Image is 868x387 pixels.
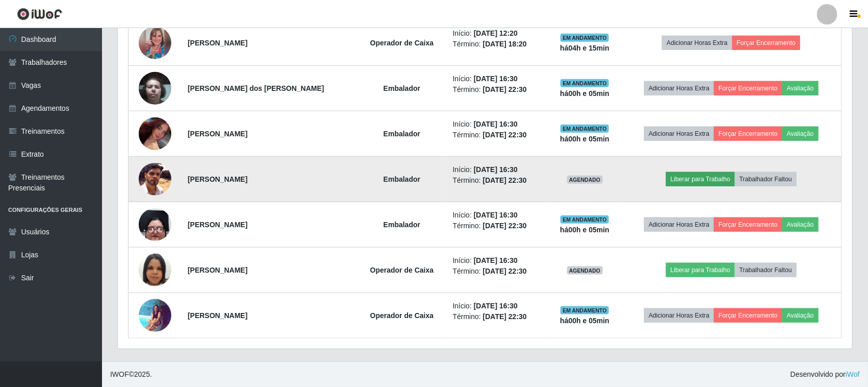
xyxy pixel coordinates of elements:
strong: Operador de Caixa [370,39,434,47]
li: Término: [453,311,543,322]
strong: Operador de Caixa [370,311,434,320]
strong: [PERSON_NAME] dos [PERSON_NAME] [188,84,324,92]
img: 1657575579568.jpeg [139,66,171,110]
time: [DATE] 16:30 [474,165,518,174]
strong: [PERSON_NAME] [188,175,247,183]
time: [DATE] 18:20 [483,40,527,48]
button: Adicionar Horas Extra [644,81,714,95]
button: Forçar Encerramento [714,217,782,232]
li: Início: [453,119,543,130]
time: [DATE] 16:30 [474,120,518,128]
li: Início: [453,301,543,311]
button: Avaliação [782,81,819,95]
time: [DATE] 16:30 [474,211,518,219]
button: Avaliação [782,217,819,232]
span: AGENDADO [567,267,603,275]
img: 1748467830576.jpeg [139,188,171,261]
strong: [PERSON_NAME] [188,221,247,229]
button: Adicionar Horas Extra [644,127,714,141]
li: Término: [453,39,543,50]
strong: Operador de Caixa [370,266,434,274]
button: Forçar Encerramento [714,308,782,323]
time: [DATE] 22:30 [483,131,527,139]
time: [DATE] 22:30 [483,85,527,93]
strong: [PERSON_NAME] [188,311,247,320]
strong: Embalador [384,221,420,229]
span: EM ANDAMENTO [560,215,609,224]
li: Término: [453,130,543,140]
span: EM ANDAMENTO [560,79,609,87]
li: Início: [453,210,543,221]
span: IWOF [110,370,129,378]
span: EM ANDAMENTO [560,34,609,42]
span: Desenvolvido por [790,369,860,380]
span: AGENDADO [567,176,603,184]
time: [DATE] 22:30 [483,312,527,321]
button: Trabalhador Faltou [735,172,797,186]
strong: Embalador [384,130,420,138]
li: Término: [453,266,543,277]
span: EM ANDAMENTO [560,125,609,133]
time: [DATE] 16:30 [474,75,518,83]
time: [DATE] 12:20 [474,29,518,37]
strong: há 00 h e 05 min [560,317,609,325]
button: Adicionar Horas Extra [662,36,732,50]
time: [DATE] 16:30 [474,302,518,310]
img: 1749348201496.jpeg [139,106,171,162]
button: Forçar Encerramento [714,81,782,95]
li: Término: [453,175,543,186]
button: Adicionar Horas Extra [644,308,714,323]
button: Forçar Encerramento [714,127,782,141]
button: Liberar para Trabalho [666,172,735,186]
time: [DATE] 22:30 [483,176,527,184]
time: [DATE] 16:30 [474,256,518,264]
a: iWof [846,370,860,378]
strong: [PERSON_NAME] [188,39,247,47]
li: Término: [453,84,543,95]
time: [DATE] 22:30 [483,267,527,275]
span: EM ANDAMENTO [560,306,609,315]
button: Trabalhador Faltou [735,263,797,277]
button: Avaliação [782,308,819,323]
strong: há 00 h e 05 min [560,135,609,143]
strong: há 04 h e 15 min [560,44,609,52]
button: Avaliação [782,127,819,141]
time: [DATE] 22:30 [483,222,527,230]
li: Início: [453,28,543,39]
li: Início: [453,164,543,175]
img: 1734717801679.jpeg [139,163,171,196]
strong: [PERSON_NAME] [188,266,247,274]
strong: Embalador [384,175,420,183]
img: CoreUI Logo [17,8,62,20]
span: © 2025 . [110,369,152,380]
button: Adicionar Horas Extra [644,217,714,232]
button: Forçar Encerramento [732,36,801,50]
img: 1753388876118.jpeg [139,27,171,59]
strong: Embalador [384,84,420,92]
button: Liberar para Trabalho [666,263,735,277]
strong: há 00 h e 05 min [560,226,609,234]
li: Início: [453,74,543,84]
img: 1748991397943.jpeg [139,299,171,332]
img: 1753040270592.jpeg [139,241,171,299]
strong: [PERSON_NAME] [188,130,247,138]
li: Início: [453,255,543,266]
strong: há 00 h e 05 min [560,89,609,98]
li: Término: [453,221,543,231]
